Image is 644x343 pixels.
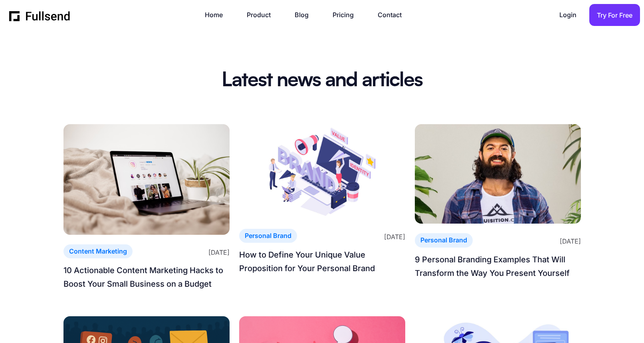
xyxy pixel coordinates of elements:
p: Content Marketing [69,246,127,257]
a: Product [247,10,279,20]
a: Contact [378,10,410,20]
a: How to Define Your Unique Value Proposition for Your Personal Brand [239,248,405,275]
a: Pricing [333,10,362,20]
h1: Latest news and articles [222,69,422,92]
p: [DATE] [560,234,581,247]
p: Personal Brand [420,235,467,246]
a: 9 Personal Branding Examples That Will Transform the Way You Present Yourself [415,253,581,280]
a: home [9,9,71,21]
div: Try For Free [597,10,632,21]
p: [DATE] [208,245,230,258]
a: Home [205,10,231,20]
a: Blog [295,10,317,20]
a: Try For Free [589,4,640,26]
a: 10 Actionable Content Marketing Hacks to Boost Your Small Business on a Budget [63,264,230,291]
p: Personal Brand [245,230,291,241]
a: Login [559,10,585,20]
p: [DATE] [384,230,405,242]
